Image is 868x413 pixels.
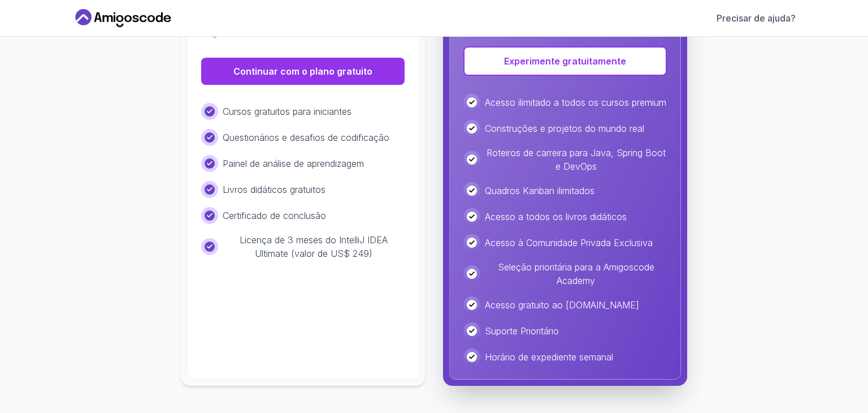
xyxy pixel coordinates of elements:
font: Roteiros de carreira para Java, Spring Boot e DevOps [487,147,666,172]
font: Horário de expediente semanal [485,351,613,363]
font: Quadros Kanban ilimitados [485,185,594,196]
button: Continuar com o plano gratuito [201,58,405,85]
button: Experimente gratuitamente [463,46,667,76]
font: Livros didáticos gratuitos [223,184,325,195]
a: Precisar de ajuda? [717,11,796,25]
font: Seleção prioritária para a Amigoscode Academy [498,261,654,286]
font: Licença de 3 meses do IntelliJ IDEA Ultimate (valor de US$ 249) [240,234,388,259]
font: Construções e projetos do mundo real [485,123,644,134]
font: Precisar de ajuda? [717,12,796,24]
font: Suporte Prioritário [485,325,559,337]
font: Questionários e desafios de codificação [223,132,389,143]
font: Acesso a todos os livros didáticos [485,211,627,222]
font: Acesso gratuito ao [DOMAIN_NAME] [485,299,639,311]
font: Cursos gratuitos para iniciantes [223,106,351,117]
font: Certificado de conclusão [223,210,326,221]
font: Painel de análise de aprendizagem [223,158,364,169]
font: Acesso à Comunidade Privada Exclusiva [485,237,653,248]
font: Continuar com o plano gratuito [233,66,372,77]
font: Acesso ilimitado a todos os cursos premium [485,97,666,108]
font: Experimente gratuitamente [504,55,626,67]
